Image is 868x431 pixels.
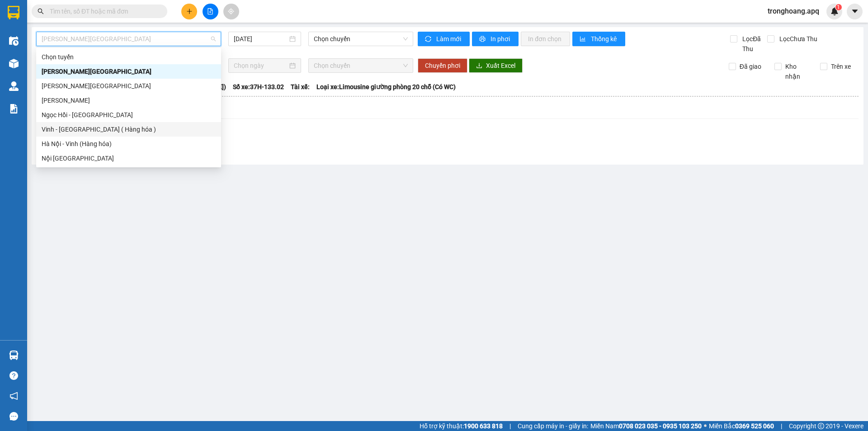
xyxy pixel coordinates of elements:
[36,64,221,79] div: Gia Lâm - Mỹ Đình
[186,8,193,14] span: plus
[314,59,408,72] span: Chọn chuyến
[36,50,221,64] div: Chọn tuyến
[491,34,511,44] span: In phơi
[42,81,216,91] div: [PERSON_NAME][GEOGRAPHIC_DATA]
[521,32,570,46] button: In đơn chọn
[9,104,19,114] img: solution-icon
[851,7,859,15] span: caret-down
[782,62,813,81] span: Kho nhận
[830,7,839,15] img: icon-new-feature
[291,82,310,92] span: Tài xế:
[233,82,284,92] span: Số xe: 37H-133.02
[42,95,216,105] div: [PERSON_NAME]
[436,34,462,44] span: Làm mới
[835,4,842,10] sup: 1
[42,124,216,134] div: Vinh - [GEOGRAPHIC_DATA] ( Hàng hóa )
[739,34,767,54] span: Lọc Đã Thu
[469,58,523,73] button: downloadXuất Excel
[50,6,156,16] input: Tìm tên, số ĐT hoặc mã đơn
[181,4,197,19] button: plus
[38,8,44,14] span: search
[619,422,702,430] strong: 0708 023 035 - 0935 103 250
[36,137,221,151] div: Hà Nội - Vinh (Hàng hóa)
[837,4,840,10] span: 1
[418,58,467,73] button: Chuyển phơi
[314,32,408,46] span: Chọn chuyến
[781,421,782,431] span: |
[36,151,221,166] div: Nội Tỉnh Vinh
[9,392,18,400] span: notification
[203,4,218,19] button: file-add
[580,36,587,43] span: bar-chart
[228,8,234,14] span: aim
[316,82,456,92] span: Loại xe: Limousine giường phòng 20 chỗ (Có WC)
[234,61,288,71] input: Chọn ngày
[42,139,216,149] div: Hà Nội - Vinh (Hàng hóa)
[479,36,487,43] span: printer
[9,81,19,91] img: warehouse-icon
[8,6,19,19] img: logo-vxr
[36,122,221,137] div: Vinh - Hà Nội ( Hàng hóa )
[42,32,216,46] span: Gia Lâm - Mỹ Đình
[736,62,765,71] span: Đã giao
[9,59,19,68] img: warehouse-icon
[818,423,824,429] span: copyright
[42,52,216,62] div: Chọn tuyến
[509,421,511,431] span: |
[709,421,774,431] span: Miền Bắc
[735,422,774,430] strong: 0369 525 060
[9,371,18,380] span: question-circle
[9,412,18,421] span: message
[36,108,221,122] div: Ngọc Hồi - Mỹ Đình
[704,424,707,428] span: ⚪️
[36,93,221,108] div: Mỹ Đình - Ngọc Hồi
[418,32,470,46] button: syncLàm mới
[760,5,826,17] span: tronghoang.apq
[425,36,433,43] span: sync
[572,32,625,46] button: bar-chartThống kê
[420,421,503,431] span: Hỗ trợ kỹ thuật:
[464,422,503,430] strong: 1900 633 818
[234,34,288,44] input: 11/10/2025
[42,110,216,120] div: Ngọc Hồi - [GEOGRAPHIC_DATA]
[472,32,519,46] button: printerIn phơi
[776,34,819,44] span: Lọc Chưa Thu
[42,66,216,76] div: [PERSON_NAME][GEOGRAPHIC_DATA]
[591,34,618,44] span: Thống kê
[9,36,19,46] img: warehouse-icon
[207,8,213,14] span: file-add
[9,350,19,360] img: warehouse-icon
[223,4,239,19] button: aim
[518,421,588,431] span: Cung cấp máy in - giấy in:
[590,421,702,431] span: Miền Nam
[847,4,863,19] button: caret-down
[42,153,216,163] div: Nội [GEOGRAPHIC_DATA]
[827,62,854,71] span: Trên xe
[36,79,221,93] div: Mỹ Đình - Gia Lâm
